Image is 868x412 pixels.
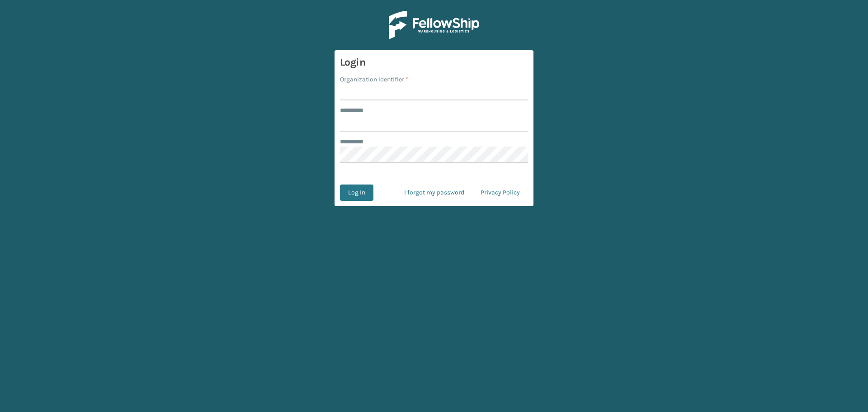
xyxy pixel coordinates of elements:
a: I forgot my password [396,185,472,201]
img: Logo [389,11,479,39]
button: Log In [340,185,373,201]
a: Privacy Policy [472,185,528,201]
label: Organization Identifier [340,75,408,84]
h3: Login [340,56,528,69]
